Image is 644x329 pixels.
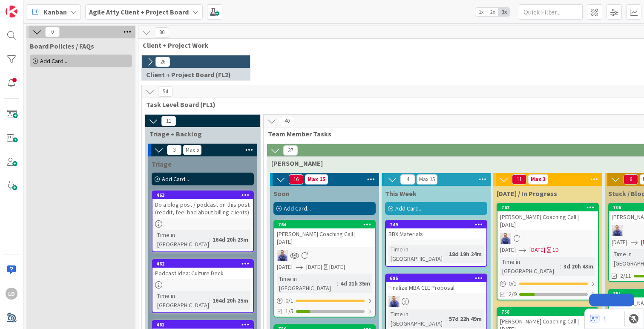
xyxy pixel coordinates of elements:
[89,8,189,16] b: Agile Atty Client + Project Board
[388,296,400,307] img: JG
[388,245,446,263] div: Time in [GEOGRAPHIC_DATA]
[497,204,598,211] div: 762
[210,296,250,305] div: 164d 20h 25m
[6,288,17,300] div: LD
[284,205,311,212] span: Add Card...
[152,199,253,218] div: Do a blog post / podcast on this post (reddit, feel bad about billing clients)
[400,174,415,185] span: 4
[308,177,325,182] div: Max 15
[152,160,172,168] span: Triage
[501,205,598,211] div: 762
[497,189,557,198] span: Today / In Progress
[386,228,486,240] div: BBX Materials
[152,191,253,218] div: 463Do a blog post / podcast on this post (reddit, feel bad about billing clients)
[146,70,239,79] span: Client + Project Board (FL2)
[156,192,253,198] div: 463
[531,177,546,182] div: Max 3
[386,296,486,307] div: JG
[386,221,486,228] div: 749
[497,308,598,316] div: 758
[156,261,253,267] div: 462
[45,27,60,37] span: 0
[509,279,517,288] span: 0 / 1
[209,296,210,305] span: :
[152,191,253,199] div: 463
[277,263,293,271] span: [DATE]
[155,27,169,38] span: 80
[390,275,486,281] div: 686
[43,7,67,17] span: Kanban
[386,221,486,240] div: 749BBX Materials
[6,6,17,17] img: Visit kanbanzone.com
[512,174,526,185] span: 11
[273,189,290,198] span: Soon
[590,314,607,324] a: 1
[447,249,484,259] div: 18d 19h 24m
[498,8,510,16] span: 3x
[278,222,375,228] div: 764
[612,238,627,247] span: [DATE]
[447,314,484,323] div: 57d 22h 49m
[419,177,435,182] div: Max 15
[446,249,447,259] span: :
[329,263,345,271] div: [DATE]
[388,309,446,328] div: Time in [GEOGRAPHIC_DATA]
[155,57,170,67] span: 26
[385,220,487,267] a: 749BBX MaterialsTime in [GEOGRAPHIC_DATA]:18d 19h 24m
[30,42,94,50] span: Board Policies / FAQs
[149,130,250,138] span: Triage + Backlog
[274,250,375,261] div: JG
[273,220,376,317] a: 764[PERSON_NAME] Coaching Call | [DATE]JG[DATE][DATE][DATE]Time in [GEOGRAPHIC_DATA]:4d 21h 35m0/...
[161,116,176,126] span: 11
[40,57,67,65] span: Add Card...
[156,322,253,328] div: 461
[155,230,209,249] div: Time in [GEOGRAPHIC_DATA]
[624,174,638,185] span: 6
[285,307,293,316] span: 1/5
[620,271,631,280] span: 2/11
[158,87,172,97] span: 54
[475,8,487,16] span: 1x
[152,268,253,279] div: Podcast Idea: Culture Deck
[274,295,375,306] div: 0/1
[497,203,599,300] a: 762[PERSON_NAME] Coaching Call | [DATE]JG[DATE][DATE]1DTime in [GEOGRAPHIC_DATA]:3d 20h 43m0/12/9
[529,245,545,254] span: [DATE]
[280,116,294,126] span: 40
[395,205,423,212] span: Add Card...
[162,175,189,183] span: Add Card...
[186,148,199,152] div: Max 5
[501,309,598,315] div: 758
[497,204,598,230] div: 762[PERSON_NAME] Coaching Call | [DATE]
[552,245,559,254] div: 1D
[500,257,560,276] div: Time in [GEOGRAPHIC_DATA]
[390,222,486,228] div: 749
[274,221,375,228] div: 764
[152,190,254,252] a: 463Do a blog post / podcast on this post (reddit, feel bad about billing clients)Time in [GEOGRAP...
[386,274,486,282] div: 686
[446,314,447,323] span: :
[274,221,375,247] div: 764[PERSON_NAME] Coaching Call | [DATE]
[561,262,595,271] div: 3d 20h 43m
[277,274,337,293] div: Time in [GEOGRAPHIC_DATA]
[386,274,486,293] div: 686Finalize MBA CLE Proposal
[283,145,298,156] span: 37
[509,290,517,299] span: 2/9
[519,4,583,20] input: Quick Filter...
[385,189,417,198] span: This Week
[487,8,498,16] span: 2x
[152,260,253,279] div: 462Podcast Idea: Culture Deck
[337,279,338,288] span: :
[386,282,486,293] div: Finalize MBA CLE Proposal
[289,174,303,185] span: 16
[210,235,250,244] div: 164d 20h 23m
[497,278,598,289] div: 0/1
[155,291,209,310] div: Time in [GEOGRAPHIC_DATA]
[497,233,598,244] div: JG
[152,321,253,329] div: 461
[152,259,254,313] a: 462Podcast Idea: Culture DeckTime in [GEOGRAPHIC_DATA]:164d 20h 25m
[277,250,288,261] img: JG
[274,228,375,247] div: [PERSON_NAME] Coaching Call | [DATE]
[338,279,372,288] div: 4d 21h 35m
[209,235,210,244] span: :
[497,211,598,230] div: [PERSON_NAME] Coaching Call | [DATE]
